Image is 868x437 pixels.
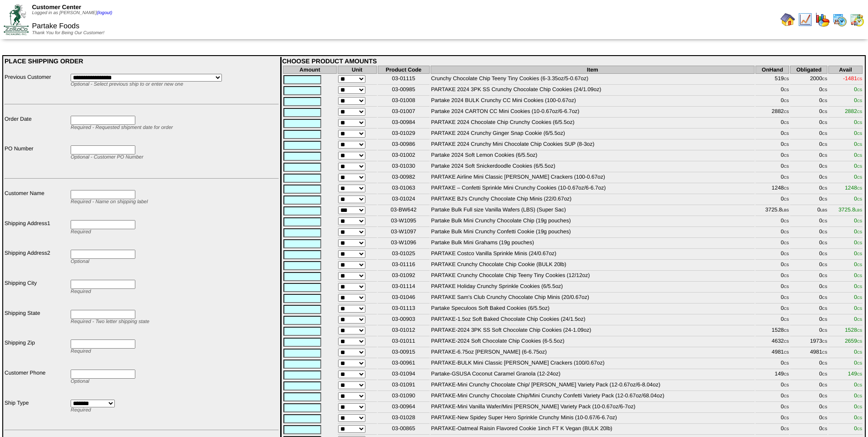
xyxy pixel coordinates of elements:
td: 0 [790,283,827,293]
span: CS [822,350,827,355]
td: 03-00961 [378,359,430,369]
span: 0 [854,261,862,267]
span: CS [822,99,827,103]
span: CS [784,350,789,355]
span: 0 [854,305,862,311]
span: Optional - Select previous ship to or enter new one [71,82,183,87]
span: CS [857,132,862,136]
td: 149 [755,370,789,380]
span: 2659 [845,338,862,344]
td: 03-01046 [378,293,430,303]
td: Previous Customer [4,73,69,100]
span: CS [784,307,789,311]
span: Required - Requested shipment date for order [71,125,173,130]
span: CS [822,252,827,256]
span: Partake Foods [32,22,79,30]
span: CS [857,329,862,333]
td: Order Date [4,115,69,144]
td: PARTAKE Crunchy Chocolate Chip Cookie (BULK 20lb) [431,261,755,271]
td: 0 [790,184,827,194]
td: PARTAKE Crunchy Chocolate Chip Teeny Tiny Cookies (12/12oz) [431,272,755,282]
span: Required - Name on shipping label [71,199,148,205]
td: 03-01115 [378,75,430,85]
td: 0 [755,151,789,161]
td: PARTAKE BJ's Crunchy Chocolate Chip Minis (22/0.67oz) [431,195,755,205]
span: CS [857,230,862,234]
td: 03-W1095 [378,217,430,227]
span: CS [857,405,862,409]
span: Required - Two letter shipping state [71,319,149,324]
span: CS [784,252,789,256]
span: -1481 [843,75,862,82]
span: CS [784,339,789,344]
div: PLACE SHIPPING ORDER [5,57,279,65]
td: 0 [790,217,827,227]
td: Partake Speculoos Soft Baked Cookies (6/5.5oz) [431,304,755,314]
td: PARTAKE-1.5oz Soft Baked Chocolate Chip Cookies (24/1.5oz) [431,315,755,325]
span: 0 [854,130,862,136]
td: 0 [755,86,789,96]
td: Shipping City [4,279,69,308]
td: 03-01092 [378,272,430,282]
span: CS [822,186,827,190]
td: Partake 2024 Soft Lemon Cookies (6/5.5oz) [431,151,755,161]
span: 0 [854,86,862,93]
td: 03-01091 [378,381,430,391]
span: CS [822,77,827,81]
td: 03-01029 [378,129,430,139]
span: CS [857,241,862,245]
span: Optional [71,379,89,384]
img: calendarprod.gif [832,12,847,27]
td: 0 [790,162,827,172]
td: 0 [790,392,827,402]
td: 03-01011 [378,337,430,347]
td: 0 [790,239,827,249]
span: CS [784,263,789,267]
td: 0 [755,304,789,314]
td: 0 [790,140,827,150]
span: CS [857,339,862,344]
span: CS [857,307,862,311]
td: Partake Bulk Full size Vanilla Wafers (LBS) (Super Sac) [431,206,755,216]
td: Partake Bulk Mini Crunchy Chocolate Chip (19g pouches) [431,217,755,227]
td: 0 [790,97,827,107]
td: PARTAKE-BULK Mini Classic [PERSON_NAME] Crackers (100/0.67oz) [431,359,755,369]
span: CS [822,165,827,169]
td: 0 [790,414,827,424]
span: CS [784,165,789,169]
td: 03-01094 [378,370,430,380]
span: 0 [854,174,862,180]
span: CS [784,361,789,365]
td: 0 [790,304,827,314]
span: CS [784,296,789,300]
span: CS [784,241,789,245]
td: 4632 [755,337,789,347]
td: PARTAKE – Confetti Sprinkle Mini Crunchy Cookies (10-0.67oz/6-6.7oz) [431,184,755,194]
span: CS [784,197,789,201]
td: 4981 [755,348,789,358]
span: CS [822,197,827,201]
span: CS [784,143,789,147]
span: CS [784,154,789,158]
span: CS [822,296,827,300]
td: 0 [790,315,827,325]
span: CS [784,372,789,376]
span: 0 [854,381,862,388]
span: CS [857,143,862,147]
td: 0 [790,206,827,216]
span: Required [71,229,91,235]
td: 03-01090 [378,392,430,402]
span: CS [822,143,827,147]
td: 519 [755,75,789,85]
span: CS [822,416,827,420]
td: 0 [755,129,789,139]
td: 1528 [755,326,789,336]
td: 03-01025 [378,250,430,260]
span: 149 [848,370,862,377]
th: Product Code [378,66,430,74]
span: CS [822,339,827,344]
span: CS [857,361,862,365]
td: 0 [790,250,827,260]
td: PARTAKE 2024 Chocolate Chip Crunchy Cookies (6/5.5oz) [431,118,755,129]
td: 0 [790,359,827,369]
